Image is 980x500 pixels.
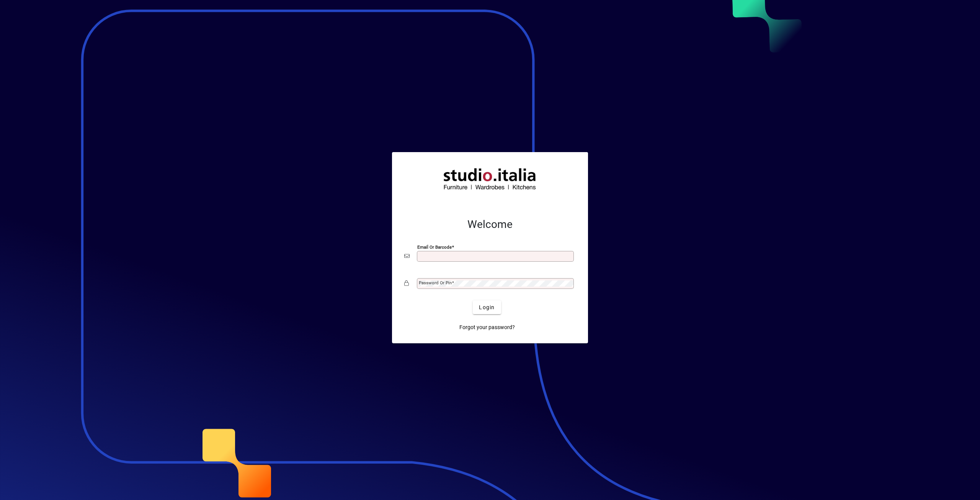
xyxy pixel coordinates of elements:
span: Login [479,303,495,311]
span: Forgot your password? [459,323,515,331]
mat-label: Email or Barcode [417,244,452,250]
button: Login [473,300,501,314]
h2: Welcome [404,218,576,231]
mat-label: Password or Pin [419,280,452,285]
a: Forgot your password? [456,320,518,334]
